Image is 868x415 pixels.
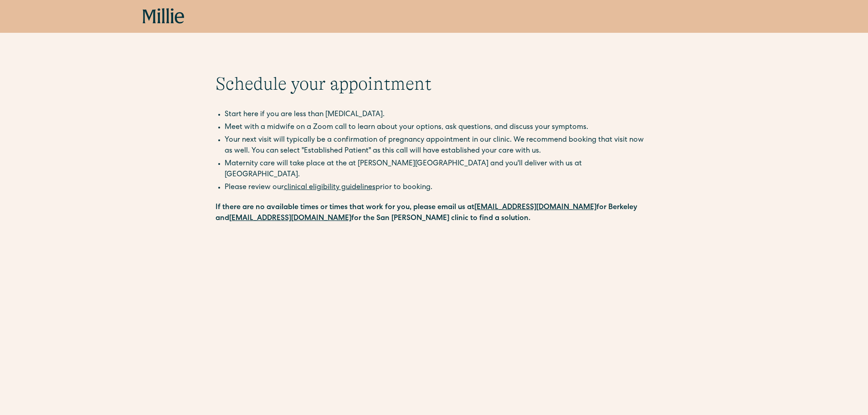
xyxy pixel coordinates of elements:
strong: If there are no available times or times that work for you, please email us at [216,204,474,211]
a: clinical eligibility guidelines [284,184,375,191]
li: Start here if you are less than [MEDICAL_DATA]. [225,109,653,120]
a: [EMAIL_ADDRESS][DOMAIN_NAME] [474,204,596,211]
strong: for the San [PERSON_NAME] clinic to find a solution. [351,215,530,222]
a: [EMAIL_ADDRESS][DOMAIN_NAME] [229,215,351,222]
li: Please review our prior to booking. [225,182,653,193]
h1: Schedule your appointment [216,73,653,95]
li: Maternity care will take place at the at [PERSON_NAME][GEOGRAPHIC_DATA] and you'll deliver with u... [225,159,653,180]
li: Your next visit will typically be a confirmation of pregnancy appointment in our clinic. We recom... [225,135,653,157]
li: Meet with a midwife on a Zoom call to learn about your options, ask questions, and discuss your s... [225,122,653,133]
